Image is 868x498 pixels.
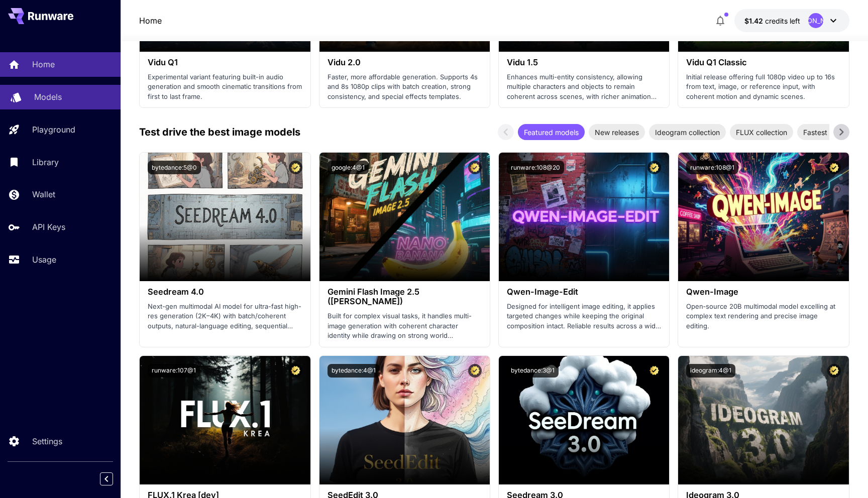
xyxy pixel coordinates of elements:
img: alt [140,153,310,281]
h3: Gemini Flash Image 2.5 ([PERSON_NAME]) [328,287,482,306]
span: FLUX collection [730,127,793,138]
span: $1.42 [744,17,765,25]
div: $1.41786 [744,16,800,26]
p: Enhances multi-entity consistency, allowing multiple characters and objects to remain coherent ac... [507,72,661,102]
p: API Keys [32,221,65,233]
h3: Qwen-Image-Edit [507,287,661,297]
img: alt [499,356,669,484]
p: Experimental variant featuring built-in audio generation and smooth cinematic transitions from fi... [148,72,302,102]
button: runware:108@20 [507,161,564,174]
button: Certified Model – Vetted for best performance and includes a commercial license. [289,161,302,174]
p: Library [32,156,59,168]
button: Certified Model – Vetted for best performance and includes a commercial license. [647,364,661,378]
div: FLUX collection [730,124,793,140]
button: Certified Model – Vetted for best performance and includes a commercial license. [647,161,661,174]
button: $1.41786[PERSON_NAME] [734,9,849,32]
p: Test drive the best image models [139,125,300,140]
button: Certified Model – Vetted for best performance and includes a commercial license. [827,161,841,174]
p: Faster, more affordable generation. Supports 4s and 8s 1080p clips with batch creation, strong co... [328,72,482,102]
button: ideogram:4@1 [686,364,735,378]
h3: Vidu Q1 Classic [686,58,840,67]
div: Collapse sidebar [107,470,121,488]
button: bytedance:4@1 [328,364,380,378]
span: credits left [765,17,800,25]
button: google:4@1 [328,161,369,174]
h3: Vidu 2.0 [328,58,482,67]
div: Fastest models [797,124,859,140]
p: Settings [32,435,62,447]
button: Certified Model – Vetted for best performance and includes a commercial license. [468,161,482,174]
button: Certified Model – Vetted for best performance and includes a commercial license. [827,364,841,378]
p: Designed for intelligent image editing, it applies targeted changes while keeping the original co... [507,302,661,331]
p: Built for complex visual tasks, it handles multi-image generation with coherent character identit... [328,311,482,341]
h3: Vidu 1.5 [507,58,661,67]
h3: Seedream 4.0 [148,287,302,297]
p: Playground [32,123,75,136]
button: Collapse sidebar [100,472,113,485]
h3: Vidu Q1 [148,58,302,67]
p: Initial release offering full 1080p video up to 16s from text, image, or reference input, with co... [686,72,840,102]
p: Wallet [32,188,55,200]
span: Featured models [518,127,585,138]
img: alt [319,153,490,281]
img: alt [678,153,848,281]
a: Home [139,15,162,27]
p: Home [32,58,55,70]
div: [PERSON_NAME] [808,13,823,28]
span: New releases [589,127,645,138]
button: bytedance:5@0 [148,161,201,174]
img: alt [678,356,848,484]
p: Usage [32,254,56,266]
div: Ideogram collection [649,124,726,140]
p: Models [34,91,62,103]
button: runware:108@1 [686,161,738,174]
button: Certified Model – Vetted for best performance and includes a commercial license. [468,364,482,378]
span: Ideogram collection [649,127,726,138]
div: New releases [589,124,645,140]
img: alt [140,356,310,484]
p: Next-gen multimodal AI model for ultra-fast high-res generation (2K–4K) with batch/coherent outpu... [148,302,302,331]
button: runware:107@1 [148,364,200,378]
button: Certified Model – Vetted for best performance and includes a commercial license. [289,364,302,378]
img: alt [319,356,490,484]
div: Featured models [518,124,585,140]
h3: Qwen-Image [686,287,840,297]
p: Open‑source 20B multimodal model excelling at complex text rendering and precise image editing. [686,302,840,331]
span: Fastest models [797,127,859,138]
button: bytedance:3@1 [507,364,559,378]
nav: breadcrumb [139,15,162,27]
img: alt [499,153,669,281]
